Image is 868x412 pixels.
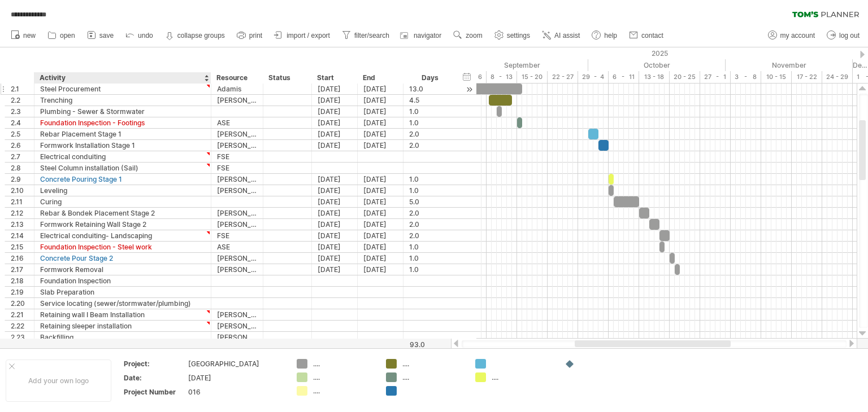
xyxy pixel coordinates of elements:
[398,28,445,43] a: navigator
[464,84,475,95] div: scroll to activity
[11,242,34,252] div: 2.15
[554,32,580,40] span: AI assist
[409,117,452,128] div: 1.0
[249,32,262,40] span: print
[313,359,375,369] div: ....
[765,28,818,43] a: my account
[124,387,186,397] div: Project Number
[409,242,452,252] div: 1.0
[217,117,257,128] div: ASE
[409,208,452,218] div: 2.0
[217,140,257,151] div: [PERSON_NAME]
[11,219,34,230] div: 2.13
[217,242,257,252] div: ASE
[45,28,79,43] a: open
[358,208,403,218] div: [DATE]
[11,321,34,331] div: 2.22
[40,196,205,207] div: Curing
[312,230,358,241] div: [DATE]
[123,28,157,43] a: undo
[216,72,257,84] div: Resource
[726,59,853,71] div: November 2025
[363,72,397,84] div: End
[409,84,452,94] div: 13.0
[312,264,358,275] div: [DATE]
[409,264,452,275] div: 1.0
[11,129,34,139] div: 2.5
[313,386,375,396] div: ....
[40,151,205,162] div: Electrical conduiting
[339,28,393,43] a: filter/search
[358,196,403,207] div: [DATE]
[492,28,533,43] a: settings
[358,253,403,264] div: [DATE]
[11,151,34,162] div: 2.7
[217,321,257,331] div: [PERSON_NAME]
[268,72,305,84] div: Status
[217,163,257,173] div: FSE
[780,32,815,40] span: my account
[312,129,358,139] div: [DATE]
[792,71,822,83] div: 17 - 22
[40,208,205,218] div: Rebar & Bondek Placement Stage 2
[456,59,588,71] div: September 2025
[40,264,205,275] div: Formwork Removal
[11,230,34,241] div: 2.14
[40,140,205,151] div: Formwork Installation Stage 1
[824,28,863,43] a: log out
[409,95,452,106] div: 4.5
[402,359,464,369] div: ....
[312,185,358,196] div: [DATE]
[40,287,205,297] div: Slab Preparation
[11,185,34,196] div: 2.10
[639,71,670,83] div: 13 - 18
[507,32,530,40] span: settings
[312,253,358,264] div: [DATE]
[162,28,228,43] a: collapse groups
[578,71,609,83] div: 29 - 4
[609,71,639,83] div: 6 - 11
[11,163,34,173] div: 2.8
[11,287,34,297] div: 2.19
[11,253,34,264] div: 2.16
[11,140,34,151] div: 2.6
[409,174,452,185] div: 1.0
[358,84,403,94] div: [DATE]
[217,95,257,106] div: [PERSON_NAME]
[40,117,205,128] div: Foundation Inspection - Footings
[217,230,257,241] div: FSE
[124,373,186,383] div: Date:
[409,219,452,230] div: 2.0
[312,208,358,218] div: [DATE]
[40,219,205,230] div: Formwork Retaining Wall Stage 2
[11,84,34,94] div: 2.1
[40,95,205,106] div: Trenching
[40,106,205,117] div: Plumbing - Sewer & Stormwater
[40,275,205,286] div: Foundation Inspection
[588,59,726,71] div: October 2025
[409,106,452,117] div: 1.0
[414,32,441,40] span: navigator
[40,321,205,331] div: Retaining sleeper installation
[358,140,403,151] div: [DATE]
[313,372,375,382] div: ....
[317,72,351,84] div: Start
[11,332,34,343] div: 2.23
[84,28,117,43] a: save
[409,140,452,151] div: 2.0
[312,242,358,252] div: [DATE]
[11,298,34,309] div: 2.20
[11,106,34,117] div: 2.3
[124,359,186,369] div: Project:
[358,230,403,241] div: [DATE]
[312,196,358,207] div: [DATE]
[217,84,257,94] div: Adamis
[217,219,257,230] div: [PERSON_NAME]
[8,28,39,43] a: new
[589,28,620,43] a: help
[40,298,205,309] div: Service locating (sewer/stormwater/plumbing)
[358,185,403,196] div: [DATE]
[354,32,389,40] span: filter/search
[409,230,452,241] div: 2.0
[358,117,403,128] div: [DATE]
